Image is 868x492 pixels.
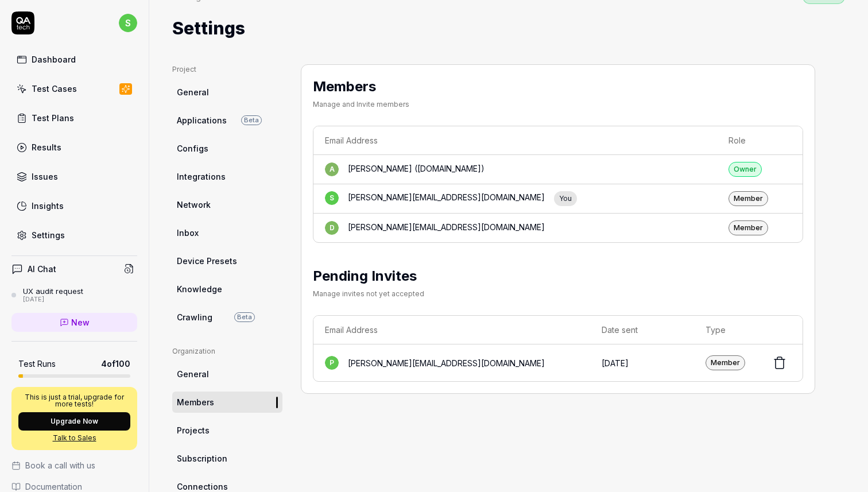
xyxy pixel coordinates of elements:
div: Issues [32,171,58,183]
a: General [172,82,282,103]
span: General [177,368,209,380]
div: Project [172,64,282,75]
div: [PERSON_NAME][EMAIL_ADDRESS][DOMAIN_NAME] [348,221,545,235]
div: Manage invites not yet accepted [313,289,424,299]
p: This is just a trial, upgrade for more tests! [18,394,130,408]
div: [PERSON_NAME][EMAIL_ADDRESS][DOMAIN_NAME] [348,191,545,206]
span: Applications [177,114,227,126]
div: Manage and Invite members [313,99,409,110]
a: Test Cases [11,78,137,100]
div: Settings [32,229,65,241]
span: General [177,86,209,98]
div: You [554,191,577,206]
div: Member [706,355,745,370]
span: Projects [177,424,210,436]
span: Beta [241,115,262,125]
span: Subscription [177,452,227,464]
div: Member [728,191,768,206]
th: Email Address [313,316,590,344]
div: UX audit request [23,286,83,296]
a: Issues [11,165,137,188]
span: d [325,221,339,235]
span: Configs [177,142,208,154]
span: Network [177,199,211,211]
h2: Members [313,76,409,97]
th: Email Address [313,126,717,155]
button: s [119,11,137,34]
div: [PERSON_NAME][EMAIL_ADDRESS][DOMAIN_NAME] [348,357,545,369]
a: Book a call with us [11,459,137,471]
th: Date sent [590,316,694,344]
span: p [325,356,339,370]
div: Insights [32,200,64,212]
a: Subscription [172,448,282,469]
h5: Test Runs [18,359,56,369]
span: Book a call with us [25,459,95,471]
span: New [71,316,90,328]
span: Device Presets [177,255,237,267]
a: ApplicationsBeta [172,110,282,131]
a: Knowledge [172,278,282,300]
div: Dashboard [32,53,76,65]
span: Knowledge [177,283,222,295]
div: Results [32,141,61,153]
div: Member [728,220,768,235]
a: Configs [172,138,282,159]
span: s [325,191,339,205]
a: Device Presets [172,250,282,272]
span: a [325,162,339,176]
h1: Settings [172,16,245,41]
div: [DATE] [23,296,83,304]
div: Test Plans [32,112,74,124]
th: Type [694,316,757,344]
span: Inbox [177,227,199,239]
a: CrawlingBeta [172,307,282,328]
a: Network [172,194,282,215]
a: Insights [11,195,137,217]
span: Members [177,396,214,408]
a: New [11,313,137,332]
a: Talk to Sales [18,433,130,443]
a: Results [11,136,137,158]
span: Crawling [177,311,212,323]
a: General [172,363,282,385]
span: Integrations [177,171,226,183]
div: Organization [172,346,282,357]
button: Upgrade Now [18,412,130,431]
th: Role [717,126,780,155]
span: s [119,14,137,32]
h4: AI Chat [28,263,56,275]
div: Owner [728,162,762,177]
h2: Pending Invites [313,266,424,286]
span: 4 of 100 [101,358,130,370]
a: UX audit request[DATE] [11,286,137,304]
a: Integrations [172,166,282,187]
time: [DATE] [602,358,629,368]
a: Dashboard [11,48,137,71]
div: [PERSON_NAME] ([DOMAIN_NAME]) [348,162,485,176]
a: Projects [172,420,282,441]
a: Test Plans [11,107,137,129]
div: Test Cases [32,83,77,95]
span: Beta [234,312,255,322]
a: Settings [11,224,137,246]
a: Members [172,392,282,413]
a: Inbox [172,222,282,243]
